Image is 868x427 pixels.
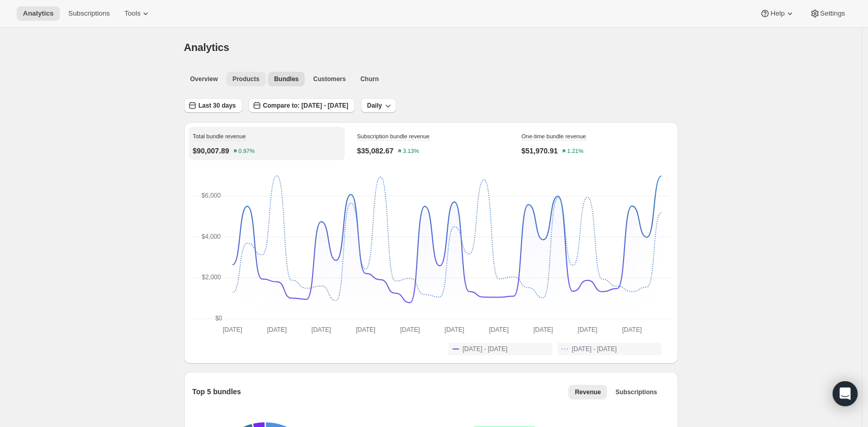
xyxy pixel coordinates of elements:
button: [DATE] - [DATE] [448,343,552,355]
span: Customers [313,75,346,83]
button: Subscriptions [62,6,116,21]
text: $0 [215,315,222,322]
span: [DATE] - [DATE] [463,345,508,353]
div: Open Intercom Messenger [833,381,858,406]
span: Help [770,9,784,18]
text: $4,000 [201,233,221,240]
span: Products [232,75,260,83]
text: [DATE] [223,326,242,333]
button: [DATE] - [DATE] [558,343,662,355]
button: Help [754,6,801,21]
button: Settings [804,6,851,21]
span: Subscription bundle revenue [357,133,430,139]
span: [DATE] - [DATE] [572,345,617,353]
text: [DATE] [311,326,331,333]
text: 1.21% [567,148,583,154]
p: $51,970.91 [522,146,558,156]
span: Tools [124,9,140,18]
text: [DATE] [489,326,509,333]
span: Total bundle revenue [193,133,246,139]
span: Churn [360,75,379,83]
text: 0.97% [238,148,254,154]
button: Tools [118,6,157,21]
button: Daily [361,98,397,113]
span: Last 30 days [199,101,236,110]
text: $6,000 [201,192,221,199]
text: [DATE] [577,326,597,333]
button: Analytics [17,6,60,21]
span: Bundles [274,75,299,83]
p: $35,082.67 [357,146,394,156]
text: 3.13% [403,148,419,154]
span: Revenue [575,388,601,396]
text: [DATE] [400,326,420,333]
text: [DATE] [267,326,287,333]
p: $90,007.89 [193,146,229,156]
text: $2,000 [202,274,221,281]
span: Analytics [184,42,229,53]
text: [DATE] [444,326,464,333]
span: Settings [820,9,845,18]
span: Overview [190,75,218,83]
span: Analytics [23,9,54,18]
span: Subscriptions [68,9,110,18]
text: [DATE] [533,326,553,333]
text: [DATE] [356,326,375,333]
span: Compare to: [DATE] - [DATE] [263,101,348,110]
text: [DATE] [622,326,642,333]
p: Top 5 bundles [192,386,241,397]
button: Last 30 days [184,98,242,113]
span: Daily [367,101,382,110]
span: Subscriptions [615,388,657,396]
button: Compare to: [DATE] - [DATE] [249,98,355,113]
span: One-time bundle revenue [522,133,586,139]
